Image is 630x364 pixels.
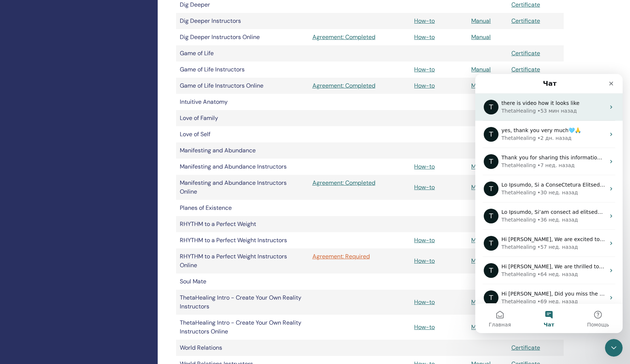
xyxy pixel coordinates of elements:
[471,17,491,25] a: Manual
[176,94,309,110] td: Intuitive Anatomy
[471,323,491,331] a: Manual
[605,339,623,357] iframe: Intercom live chat
[475,74,623,333] iframe: Intercom live chat
[176,216,309,232] td: RHYTHM to a Perfect Weight
[176,45,309,61] td: Game of Life
[8,107,23,122] div: Profile image for ThetaHealing
[176,273,309,290] td: Soul Mate
[511,49,540,57] a: Certificate
[26,169,60,177] div: ThetaHealing
[414,298,435,306] a: How-to
[176,110,309,126] td: Love of Family
[176,61,309,78] td: Game of Life Instructors
[471,33,491,41] a: Manual
[26,115,60,123] div: ThetaHealing
[62,142,102,150] div: • 36 нед. назад
[176,78,309,94] td: Game of Life Instructors Online
[62,197,102,204] div: • 64 нед. назад
[176,13,309,29] td: Dig Deeper Instructors
[414,33,435,41] a: How-to
[312,33,407,42] a: Agreement: Completed
[471,257,491,265] a: Manual
[26,88,60,95] div: ThetaHealing
[62,115,102,123] div: • 30 нед. назад
[62,169,102,177] div: • 57 нед. назад
[176,200,309,216] td: Planes of Existence
[471,163,491,170] a: Manual
[471,183,491,191] a: Manual
[414,257,435,265] a: How-to
[511,66,540,73] a: Certificate
[8,216,23,231] div: Profile image for ThetaHealing
[312,81,407,90] a: Agreement: Completed
[13,248,35,253] span: Главная
[511,344,540,351] a: Certificate
[8,162,23,177] div: Profile image for ThetaHealing
[26,197,60,204] div: ThetaHealing
[26,224,60,232] div: ThetaHealing
[414,323,435,331] a: How-to
[176,159,309,175] td: Manifesting and Abundance Instructors
[414,236,435,244] a: How-to
[312,252,407,261] a: Agreement: Required
[69,248,79,253] span: Чат
[26,142,60,150] div: ThetaHealing
[62,224,102,232] div: • 69 нед. назад
[414,66,435,73] a: How-to
[8,135,23,149] div: Profile image for ThetaHealing
[511,1,540,8] a: Certificate
[176,126,309,142] td: Love of Self
[471,82,491,89] a: Manual
[312,179,407,187] a: Agreement: Completed
[414,17,435,25] a: How-to
[176,315,309,340] td: ThetaHealing Intro - Create Your Own Reality Instructors Online
[176,340,309,356] td: World Relations
[176,232,309,248] td: RHYTHM to a Perfect Weight Instructors
[471,236,491,244] a: Manual
[176,142,309,159] td: Manifesting and Abundance
[176,175,309,200] td: Manifesting and Abundance Instructors Online
[98,230,147,259] button: Помощь
[471,66,491,73] a: Manual
[62,88,99,95] div: • 7 нед. назад
[49,230,98,259] button: Чат
[511,17,540,25] a: Certificate
[176,290,309,315] td: ThetaHealing Intro - Create Your Own Reality Instructors
[112,248,134,253] span: Помощь
[471,298,491,306] a: Manual
[414,163,435,170] a: How-to
[176,248,309,273] td: RHYTHM to a Perfect Weight Instructors Online
[176,29,309,45] td: Dig Deeper Instructors Online
[414,82,435,89] a: How-to
[414,183,435,191] a: How-to
[8,189,23,204] div: Profile image for ThetaHealing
